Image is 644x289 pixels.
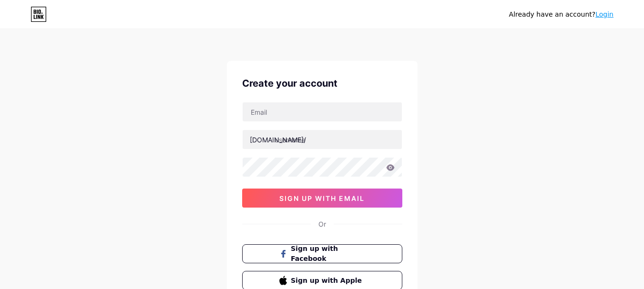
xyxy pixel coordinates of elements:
[242,189,402,208] button: sign up with email
[291,244,365,264] span: Sign up with Facebook
[595,10,613,18] a: Login
[243,130,402,149] input: username
[291,276,365,286] span: Sign up with Apple
[250,135,306,145] div: [DOMAIN_NAME]/
[279,194,365,202] span: sign up with email
[242,76,402,90] div: Create your account
[318,219,326,229] div: Or
[242,244,402,263] button: Sign up with Facebook
[509,10,613,20] div: Already have an account?
[243,102,402,121] input: Email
